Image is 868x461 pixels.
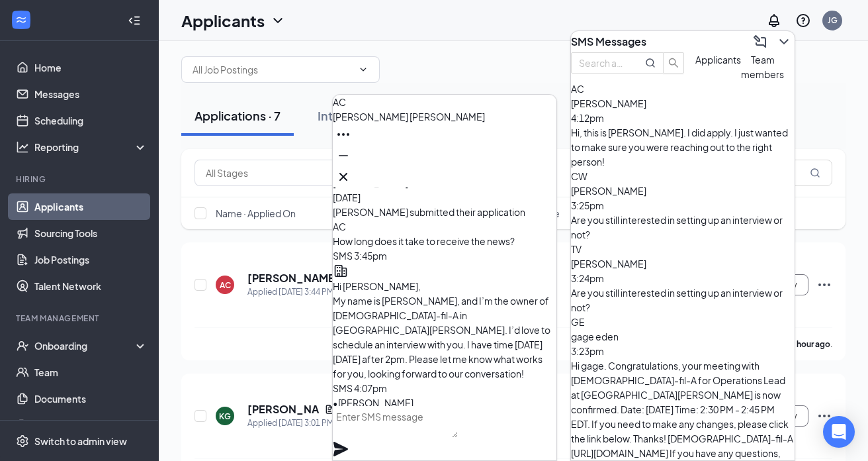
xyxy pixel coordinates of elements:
[358,64,369,75] svg: ChevronDown
[333,397,413,409] span: • [PERSON_NAME]
[571,258,646,270] span: [PERSON_NAME]
[816,408,832,424] svg: Ellipses
[333,280,550,380] span: Hi [PERSON_NAME], My name is [PERSON_NAME], and I’m the owner of [DEMOGRAPHIC_DATA]-fil-A in [GEO...
[34,140,148,154] div: Reporting
[571,169,795,183] div: CW
[16,174,145,185] div: Hiring
[571,97,646,109] span: [PERSON_NAME]
[335,148,351,164] svg: Minimize
[571,112,604,124] span: 4:12pm
[333,263,349,279] svg: Company
[15,13,28,26] svg: WorkstreamLogo
[828,15,838,26] div: JG
[776,34,792,50] svg: ChevronDown
[335,169,351,185] svg: Cross
[333,205,556,219] div: [PERSON_NAME] submitted their application
[247,402,319,417] h5: [PERSON_NAME]
[823,416,855,448] div: Open Intercom Messenger
[247,417,335,430] div: Applied [DATE] 3:01 PM
[816,277,832,293] svg: Ellipses
[752,34,768,50] svg: ComposeMessage
[571,331,619,342] span: gage eden
[571,81,795,96] div: AC
[34,273,148,299] a: Talent Network
[333,95,556,109] div: AC
[34,220,148,246] a: Sourcing Tools
[34,54,148,81] a: Home
[34,246,148,273] a: Job Postings
[219,411,231,422] div: KG
[773,31,795,52] button: ChevronDown
[571,125,795,169] div: Hi, this is [PERSON_NAME]. I did apply. I just wanted to make sure you were reaching out to the r...
[220,280,231,291] div: AC
[128,14,141,27] svg: Collapse
[750,31,771,52] button: ComposeMessage
[663,52,684,74] button: search
[810,168,820,178] svg: MagnifyingGlass
[333,248,556,263] div: SMS 3:45pm
[571,185,646,197] span: [PERSON_NAME]
[645,58,656,68] svg: MagnifyingGlass
[571,242,795,256] div: TV
[333,441,349,457] svg: Plane
[571,199,604,211] span: 3:25pm
[34,339,136,352] div: Onboarding
[333,124,354,145] button: Ellipses
[571,272,604,284] span: 3:24pm
[766,13,782,28] svg: Notifications
[333,111,485,123] span: [PERSON_NAME] [PERSON_NAME]
[34,435,127,448] div: Switch to admin view
[34,81,148,107] a: Messages
[193,62,353,77] input: All Job Postings
[571,345,604,357] span: 3:23pm
[34,193,148,220] a: Applicants
[571,285,795,315] div: Are you still interested in setting up an interview or not?
[333,166,354,187] button: Cross
[206,166,326,180] input: All Stages
[318,107,392,124] div: Interviews · 3
[16,435,29,448] svg: Settings
[335,127,351,142] svg: Ellipses
[247,285,335,299] div: Applied [DATE] 3:44 PM
[324,404,335,415] svg: Document
[571,315,795,329] div: GE
[34,385,148,412] a: Documents
[34,359,148,385] a: Team
[333,235,515,247] span: How long does it take to receive the news?
[270,13,286,28] svg: ChevronDown
[741,54,784,80] span: Team members
[795,13,811,28] svg: QuestionInfo
[571,34,646,49] h3: SMS Messages
[579,56,627,70] input: Search applicant
[16,140,29,154] svg: Analysis
[571,213,795,242] div: Are you still interested in setting up an interview or not?
[333,381,556,395] div: SMS 4:07pm
[16,339,29,352] svg: UserCheck
[333,191,361,203] span: [DATE]
[16,313,145,324] div: Team Management
[34,107,148,134] a: Scheduling
[333,219,556,234] div: AC
[181,9,265,32] h1: Applicants
[331,168,342,178] svg: ChevronDown
[695,54,741,66] span: Applicants
[247,271,335,285] h5: [PERSON_NAME]
[664,58,683,68] span: search
[333,145,354,166] button: Minimize
[34,412,148,438] a: SurveysCrown
[195,107,281,124] div: Applications · 7
[216,207,296,220] span: Name · Applied On
[786,339,830,349] b: an hour ago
